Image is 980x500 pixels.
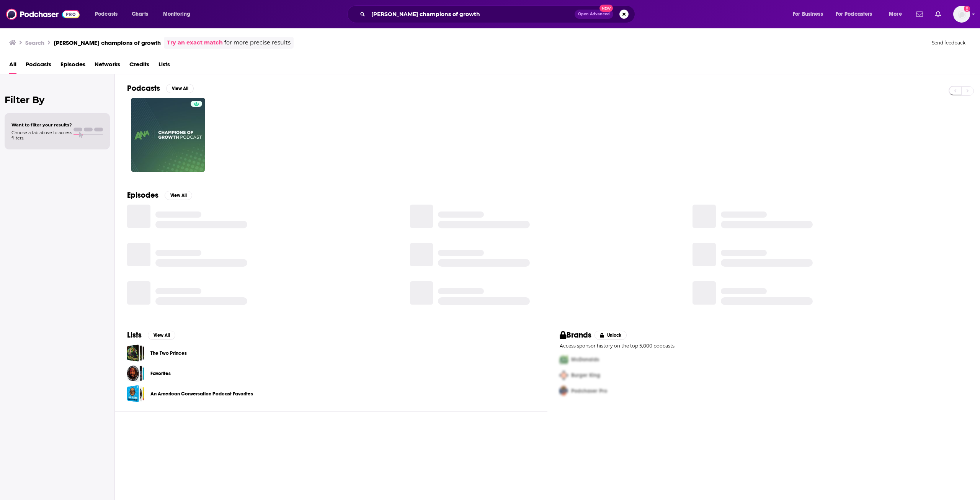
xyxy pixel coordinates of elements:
[11,122,72,128] span: Want to filter your results?
[571,356,599,363] span: McDonalds
[599,5,613,12] span: New
[571,372,600,379] span: Burger King
[127,330,142,340] h2: Lists
[95,9,118,20] span: Podcasts
[150,369,171,378] a: Favorites
[60,58,85,74] a: Episodes
[132,9,148,20] span: Charts
[557,367,571,383] img: Second Pro Logo
[127,190,158,200] h2: Episodes
[557,352,571,367] img: First Pro Logo
[793,9,823,20] span: For Business
[953,6,970,23] span: Logged in as tbenabid
[167,38,223,47] a: Try an exact match
[913,8,926,21] a: Show notifications dropdown
[884,8,911,20] button: open menu
[95,58,120,74] a: Networks
[571,388,607,394] span: Podchaser Pro
[953,6,970,23] button: Show profile menu
[836,9,872,20] span: For Podcasters
[127,385,144,402] a: An American Conversation Podcast Favorites
[595,331,627,340] button: Unlock
[787,8,833,20] button: open menu
[54,39,161,46] h3: [PERSON_NAME] champions of growth
[158,58,170,74] a: Lists
[578,12,610,16] span: Open Advanced
[953,6,970,23] img: User Profile
[6,7,80,21] img: Podchaser - Follow, Share and Rate Podcasts
[129,58,149,74] a: Credits
[964,6,970,12] svg: Add a profile image
[224,38,291,47] span: for more precise results
[368,8,575,20] input: Search podcasts, credits, & more...
[929,39,968,46] button: Send feedback
[166,84,194,93] button: View All
[150,390,253,398] a: An American Conversation Podcast Favorites
[560,330,591,340] h2: Brands
[560,343,968,349] p: Access sponsor history on the top 5,000 podcasts.
[127,344,144,362] a: The Two Princes
[127,365,144,382] a: Favorites
[127,8,153,20] a: Charts
[354,5,642,23] div: Search podcasts, credits, & more...
[150,349,187,357] a: The Two Princes
[90,8,127,20] button: open menu
[127,330,175,340] a: ListsView All
[9,58,16,74] a: All
[11,130,72,141] span: Choose a tab above to access filters.
[575,10,613,19] button: Open AdvancedNew
[831,8,884,20] button: open menu
[25,39,44,46] h3: Search
[158,8,200,20] button: open menu
[5,94,110,105] h2: Filter By
[127,190,192,200] a: EpisodesView All
[889,9,902,20] span: More
[148,331,175,340] button: View All
[557,383,571,399] img: Third Pro Logo
[163,9,190,20] span: Monitoring
[165,191,192,200] button: View All
[932,8,944,21] a: Show notifications dropdown
[127,84,194,93] a: PodcastsView All
[127,84,160,93] h2: Podcasts
[26,58,51,74] a: Podcasts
